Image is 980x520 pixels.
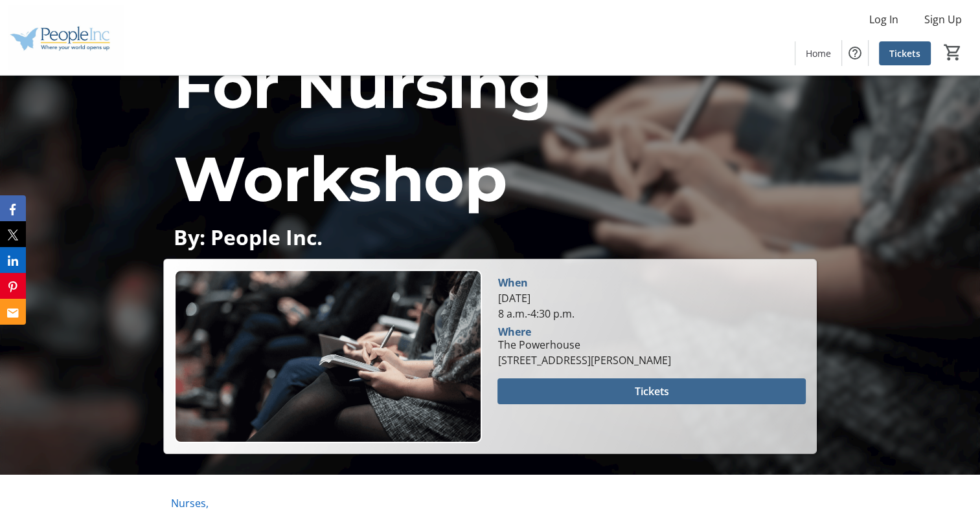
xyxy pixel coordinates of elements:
div: [DATE] 8 a.m.-4:30 p.m. [497,290,805,321]
span: Home [806,47,831,60]
span: Tickets [889,47,920,60]
span: Log In [869,12,898,27]
div: When [497,275,527,290]
button: Tickets [497,378,805,404]
span: Sign Up [924,12,962,27]
button: Help [842,40,868,66]
span: Tickets [635,384,669,399]
button: Sign Up [914,9,972,30]
div: [STREET_ADDRESS][PERSON_NAME] [497,352,670,368]
button: Cart [941,41,964,64]
img: People Inc.'s Logo [8,5,123,70]
a: Tickets [879,41,931,65]
span: Nurses, [171,496,209,510]
button: Log In [859,9,909,30]
a: Home [795,41,841,65]
div: Where [497,327,530,337]
div: The Powerhouse [497,337,670,352]
img: Campaign CTA Media Photo [174,270,482,442]
p: By: People Inc. [174,226,806,248]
